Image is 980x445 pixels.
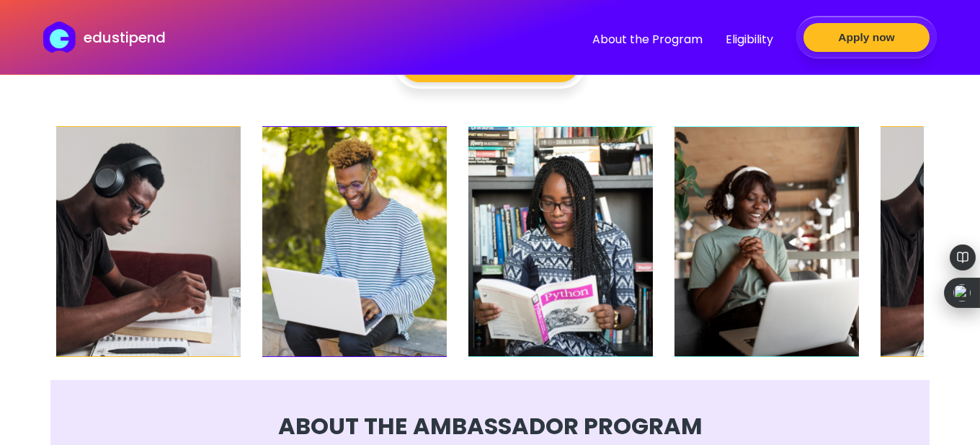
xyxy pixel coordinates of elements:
[726,30,773,48] a: Eligibility
[43,22,82,53] img: edustipend logo
[262,126,446,357] img: many young people
[468,126,652,357] img: many young people
[674,126,858,357] img: many young people
[803,23,930,52] button: Apply now
[592,30,703,48] a: About the Program
[43,22,165,53] a: edustipend logoedustipend
[278,409,703,444] h2: ABOUT THE AMBASSADOR PROGRAM
[796,16,937,58] a: Apply now
[55,126,240,357] img: many young people
[84,27,166,48] p: edustipend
